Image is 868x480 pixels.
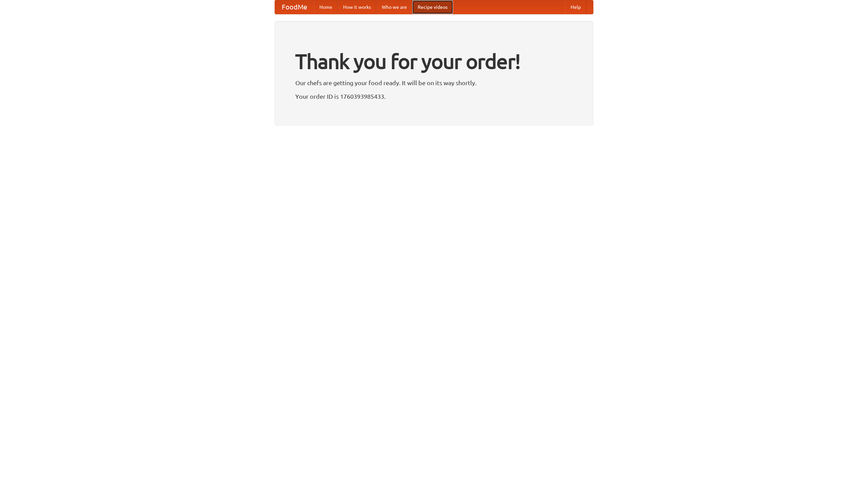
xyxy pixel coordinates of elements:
a: FoodMe [275,0,314,14]
a: How it works [338,0,376,14]
a: Help [565,0,586,14]
p: Your order ID is 1760393985433. [295,91,573,101]
a: Home [314,0,338,14]
a: Who we are [376,0,412,14]
p: Our chefs are getting your food ready. It will be on its way shortly. [295,78,573,88]
h1: Thank you for your order! [295,45,573,78]
a: Recipe videos [412,0,453,14]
